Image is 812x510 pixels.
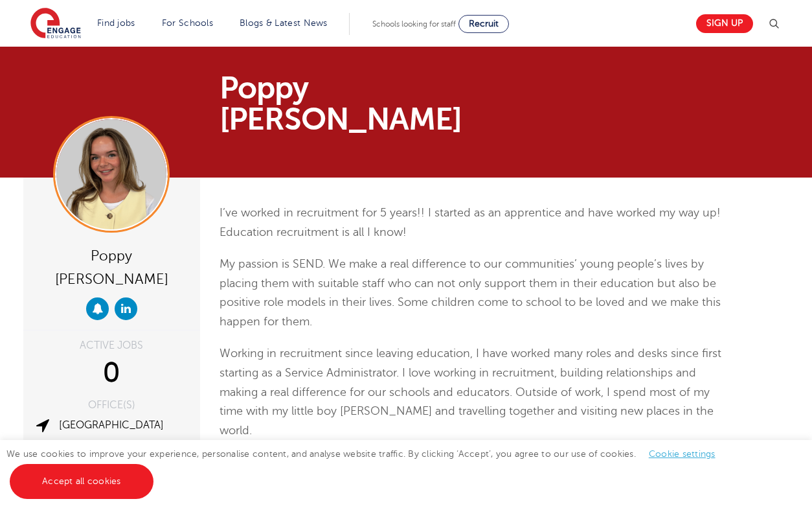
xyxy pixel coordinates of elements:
[220,73,527,135] h1: Poppy [PERSON_NAME]
[30,8,81,40] img: Engage Education
[458,15,509,33] a: Recruit
[33,357,190,389] div: 0
[59,419,164,431] a: [GEOGRAPHIC_DATA]
[372,19,456,29] span: Schools looking for staff
[97,18,135,28] a: Find jobs
[220,255,724,331] p: My passion is SEND. We make a real difference to our communities’ young people’s lives by placing...
[220,347,721,436] span: Working in recruitment since leaving education, I have worked many roles and desks since first st...
[162,18,213,28] a: For Schools
[6,449,728,486] span: We use cookies to improve your experience, personalise content, and analyse website traffic. By c...
[33,340,190,351] div: ACTIVE JOBS
[696,14,753,33] a: Sign up
[33,400,190,410] div: OFFICE(S)
[469,19,499,29] span: Recruit
[649,449,716,459] a: Cookie settings
[220,206,721,238] span: I’ve worked in recruitment for 5 years!! I started as an apprentice and have worked my way up! Ed...
[33,242,190,291] div: Poppy [PERSON_NAME]
[10,464,153,499] a: Accept all cookies
[240,18,328,28] a: Blogs & Latest News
